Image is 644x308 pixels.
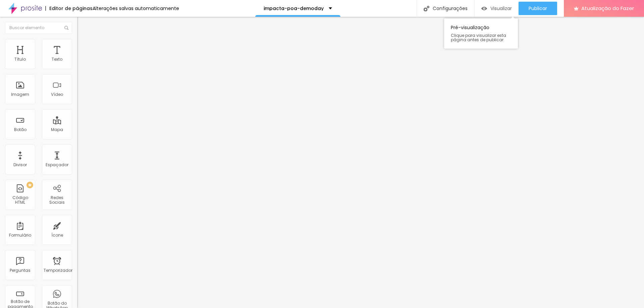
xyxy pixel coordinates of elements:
[5,22,72,34] input: Buscar elemento
[11,91,29,97] font: Imagem
[519,2,557,15] button: Publicar
[451,33,506,43] font: Clique para visualizar esta página antes de publicar.
[490,5,512,12] font: Visualizar
[51,232,63,238] font: Ícone
[14,56,26,62] font: Título
[264,5,324,12] font: impacta-poa-demoday
[49,5,93,12] font: Editor de páginas
[433,5,468,12] font: Configurações
[52,56,62,62] font: Texto
[93,5,179,12] font: Alterações salvas automaticamente
[581,5,634,12] font: Atualização do Fazer
[475,2,519,15] button: Visualizar
[14,127,26,132] font: Botão
[49,195,65,205] font: Redes Sociais
[77,17,644,308] iframe: Editor
[44,267,72,273] font: Temporizador
[12,195,28,205] font: Código HTML
[481,6,487,11] img: view-1.svg
[51,91,63,97] font: Vídeo
[451,24,489,31] font: Pré-visualização
[529,5,547,12] font: Publicar
[51,127,63,132] font: Mapa
[9,232,31,238] font: Formulário
[424,6,429,11] img: Ícone
[10,267,31,273] font: Perguntas
[46,162,68,168] font: Espaçador
[13,162,27,168] font: Divisor
[64,26,68,30] img: Ícone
